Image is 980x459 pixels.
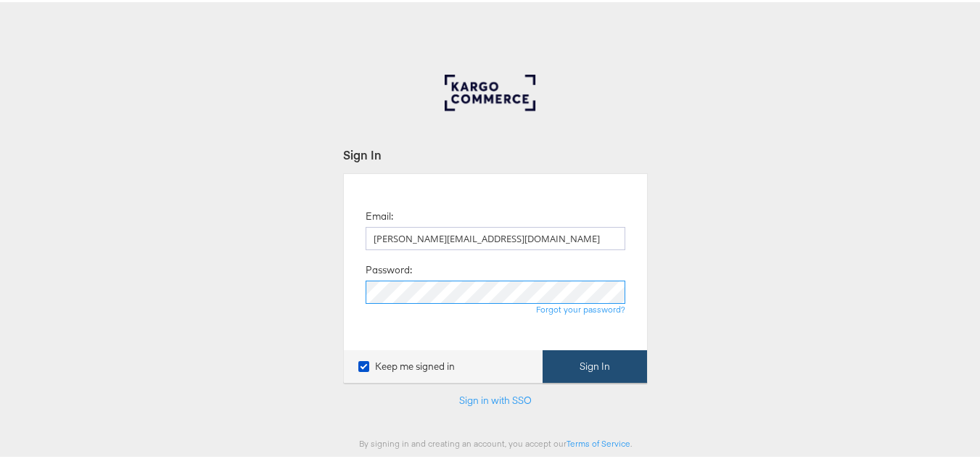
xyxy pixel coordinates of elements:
[366,225,625,248] input: Email
[343,436,648,447] div: By signing in and creating an account, you accept our .
[543,348,647,381] button: Sign In
[343,144,648,161] div: Sign In
[366,207,393,221] label: Email:
[459,392,532,405] a: Sign in with SSO
[567,436,630,447] a: Terms of Service
[358,357,455,371] label: Keep me signed in
[536,302,625,313] a: Forgot your password?
[366,261,412,275] label: Password:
